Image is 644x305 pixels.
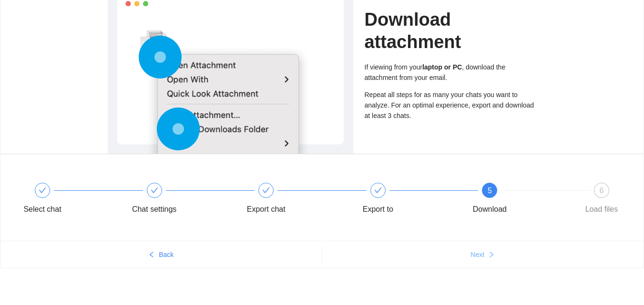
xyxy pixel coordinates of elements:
[470,249,484,260] span: Next
[488,251,495,259] span: right
[39,187,46,194] span: check
[422,63,462,71] b: laptop or PC
[15,183,127,217] div: Select chat
[585,202,618,217] div: Load files
[238,183,350,217] div: Export chat
[365,62,537,83] div: If viewing from your , download the attachment from your email.
[247,202,286,217] div: Export chat
[473,202,507,217] div: Download
[488,187,492,195] span: 5
[365,9,537,53] h1: Download attachment
[363,202,393,217] div: Export to
[148,251,155,259] span: left
[365,89,537,121] div: Repeat all steps for as many your chats you want to analyze. For an optimal experience, export an...
[462,183,574,217] div: 5Download
[374,187,382,194] span: check
[159,249,174,260] span: Back
[151,187,158,194] span: check
[350,183,462,217] div: Export to
[574,183,629,217] div: 6Load files
[600,187,604,195] span: 6
[0,247,322,262] button: leftBack
[132,202,176,217] div: Chat settings
[322,247,644,262] button: Nextright
[262,187,270,194] span: check
[23,202,61,217] div: Select chat
[127,183,239,217] div: Chat settings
